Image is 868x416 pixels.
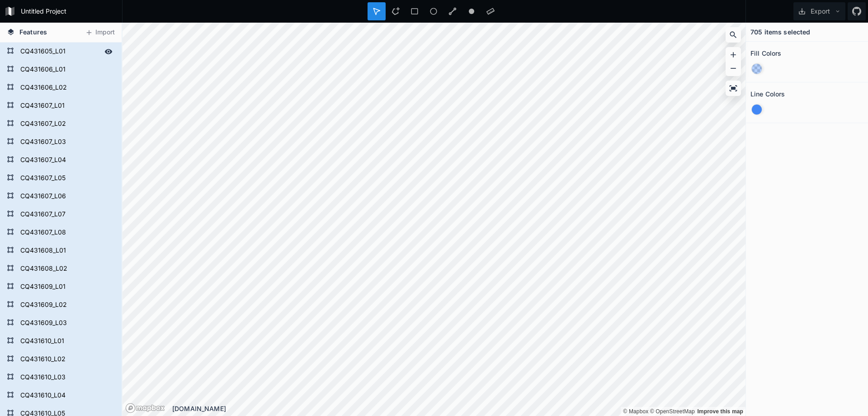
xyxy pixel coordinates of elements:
a: Mapbox [623,408,648,415]
button: Import [80,25,119,40]
h2: Line Colors [750,87,785,101]
a: Mapbox logo [125,403,165,413]
span: Features [19,27,47,37]
h2: Fill Colors [750,46,782,60]
a: OpenStreetMap [650,408,695,415]
a: Map feedback [697,408,743,415]
h4: 705 items selected [750,27,811,37]
button: Export [793,2,845,20]
div: [DOMAIN_NAME] [172,404,745,413]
